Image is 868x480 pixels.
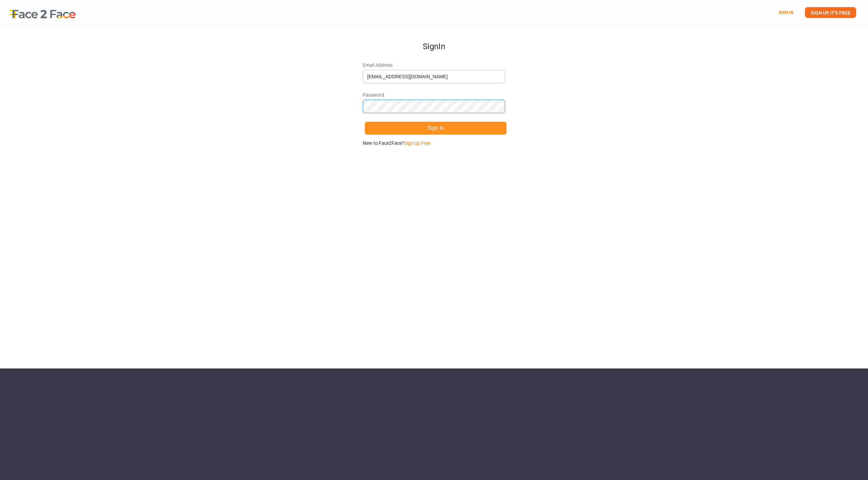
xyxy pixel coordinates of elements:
p: New to Face2Face? [363,140,505,146]
span: Password [363,92,505,98]
a: SIGN IN [779,10,793,15]
h1: Sign In [363,26,505,51]
a: SIGN UP, IT'S FREE [805,7,856,18]
input: Email Address [363,70,505,83]
span: Email Address [363,62,505,68]
button: Sign In [364,121,507,135]
input: Password [363,100,505,113]
a: Sign Up Free [404,140,430,146]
